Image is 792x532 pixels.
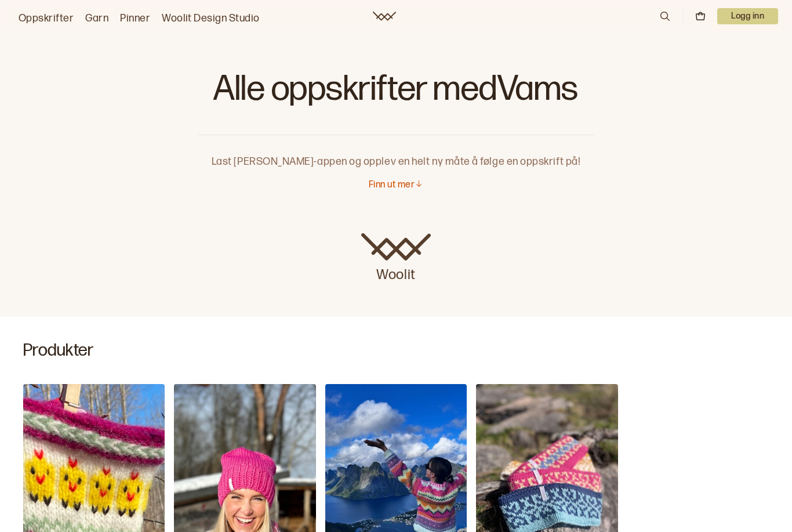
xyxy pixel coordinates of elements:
[198,70,594,116] h1: Alle oppskrifter med Vams
[373,12,396,21] a: Woolit
[361,261,431,284] p: Woolit
[717,8,778,24] button: User dropdown
[85,10,108,27] a: Garn
[369,179,423,191] button: Finn ut mer
[120,10,150,27] a: Pinner
[19,10,74,27] a: Oppskrifter
[361,233,431,284] a: Woolit
[162,10,260,27] a: Woolit Design Studio
[198,135,594,170] p: Last [PERSON_NAME]-appen og opplev en helt ny måte å følge en oppskrift på!
[369,179,415,191] p: Finn ut mer
[361,233,431,261] img: Woolit
[717,8,778,24] p: Logg inn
